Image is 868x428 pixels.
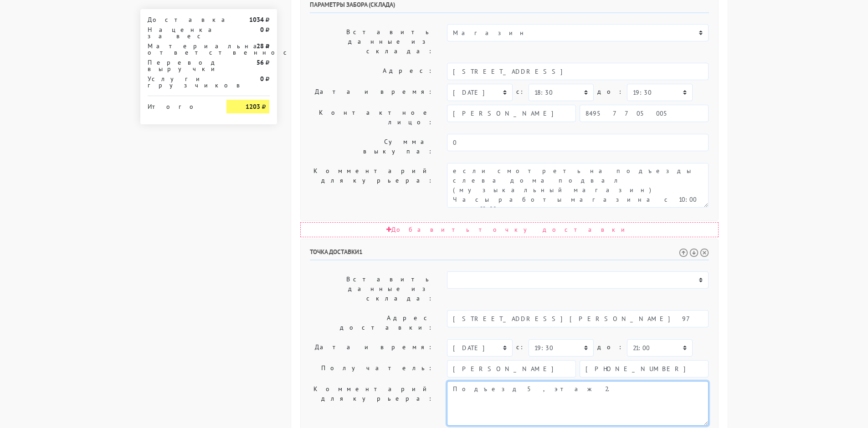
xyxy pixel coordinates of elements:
strong: 0 [260,25,264,34]
strong: 28 [257,42,264,50]
span: 1 [359,248,363,256]
label: Контактное лицо: [303,105,441,130]
input: Имя [447,105,576,122]
label: Сумма выкупа: [303,134,441,159]
div: Добавить точку доставки [300,222,719,237]
label: Дата и время: [303,84,441,101]
textarea: если смотреть на подъезды слева дома подвал (музыкальный магазин) Часы работы магазина с 10:00 до... [447,163,709,208]
div: Доставка [141,16,220,23]
label: Дата и время: [303,339,441,357]
label: Получатель: [303,360,441,377]
div: Материальная ответственность [141,43,220,56]
h6: Точка доставки [310,248,709,260]
label: до: [597,84,623,100]
h6: Параметры забора (склада) [310,1,709,13]
div: Итого [148,100,213,110]
strong: 56 [257,58,264,66]
label: до: [597,339,623,355]
div: Перевод выручки [141,59,220,72]
textarea: Желательно чтобы была настроена гитара [447,381,709,426]
div: Услуги грузчиков [141,76,220,88]
strong: 1203 [246,102,260,111]
div: Наценка за вес [141,26,220,39]
input: Телефон [580,105,709,122]
label: c: [516,84,525,100]
label: Комментарий для курьера: [303,381,441,426]
label: Адрес доставки: [303,310,441,336]
strong: 0 [260,75,264,83]
input: Телефон [580,360,709,377]
input: Имя [447,360,576,377]
strong: 1034 [249,15,264,24]
label: c: [516,339,525,355]
label: Вставить данные из склада: [303,271,441,306]
label: Вставить данные из склада: [303,24,441,59]
label: Комментарий для курьера: [303,163,441,208]
label: Адрес: [303,63,441,80]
